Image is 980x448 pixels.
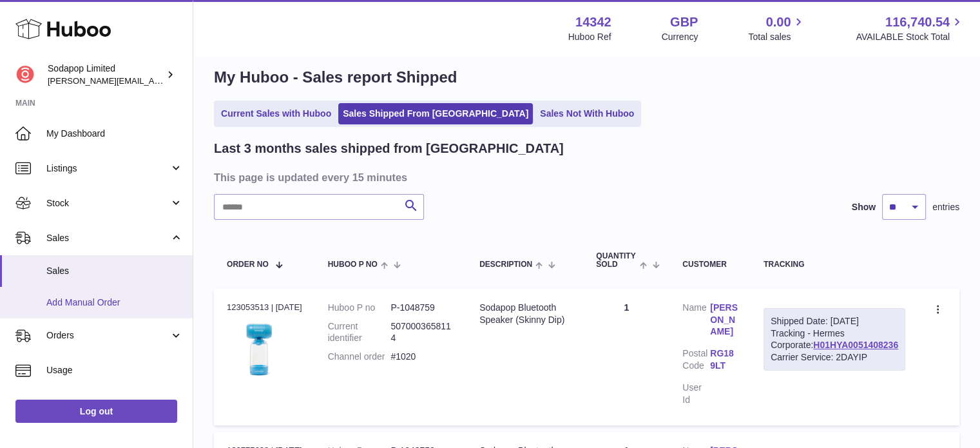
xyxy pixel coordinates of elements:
[328,320,391,345] dt: Current identifier
[46,197,169,209] span: Stock
[856,31,965,43] span: AVAILABLE Stock Total
[764,308,905,371] div: Tracking - Hermes Corporate:
[46,297,183,309] span: Add Manual Order
[764,260,905,269] div: Tracking
[46,265,183,277] span: Sales
[885,14,950,31] span: 116,740.54
[15,400,177,423] a: Log out
[15,65,35,84] img: david@sodapop-audio.co.uk
[682,302,710,342] dt: Name
[390,351,454,363] dd: #1020
[46,128,183,140] span: My Dashboard
[227,302,302,313] div: 123053513 | [DATE]
[682,382,710,406] dt: User Id
[813,340,898,350] a: H01HYA0051408236
[583,289,669,425] td: 1
[216,103,336,124] a: Current Sales with Huboo
[710,347,738,372] a: RG18 9LT
[710,302,738,338] a: [PERSON_NAME]
[852,201,876,213] label: Show
[568,31,611,43] div: Huboo Ref
[748,31,805,43] span: Total sales
[771,315,898,327] div: Shipped Date: [DATE]
[766,14,791,31] span: 0.00
[662,31,698,43] div: Currency
[214,67,959,88] h1: My Huboo - Sales report Shipped
[575,14,611,31] strong: 14342
[596,252,637,269] span: Quantity Sold
[328,260,378,269] span: Huboo P no
[46,364,183,376] span: Usage
[214,170,956,184] h3: This page is updated every 15 minutes
[227,317,291,382] img: 1750423938.jpg
[328,302,391,314] dt: Huboo P no
[932,201,959,213] span: entries
[682,347,710,375] dt: Postal Code
[748,14,805,43] a: 0.00 Total sales
[227,260,269,269] span: Order No
[46,232,169,244] span: Sales
[46,162,169,175] span: Listings
[670,14,698,31] strong: GBP
[535,103,639,124] a: Sales Not With Huboo
[214,140,564,157] h2: Last 3 months sales shipped from [GEOGRAPHIC_DATA]
[856,14,965,43] a: 116,740.54 AVAILABLE Stock Total
[771,351,898,364] div: Carrier Service: 2DAYIP
[390,320,454,345] dd: 5070003658114
[48,75,258,86] span: [PERSON_NAME][EMAIL_ADDRESS][DOMAIN_NAME]
[390,302,454,314] dd: P-1048759
[46,329,169,342] span: Orders
[682,260,738,269] div: Customer
[479,260,532,269] span: Description
[328,351,391,363] dt: Channel order
[48,63,164,87] div: Sodapop Limited
[338,103,533,124] a: Sales Shipped From [GEOGRAPHIC_DATA]
[479,302,570,326] div: Sodapop Bluetooth Speaker (Skinny Dip)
